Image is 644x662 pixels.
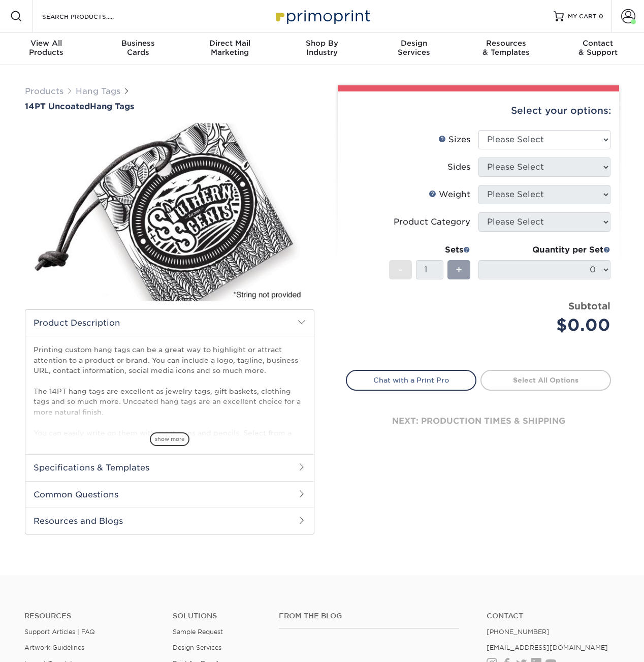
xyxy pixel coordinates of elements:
h4: Resources [24,612,157,620]
div: Weight [429,188,470,201]
div: & Templates [460,39,552,57]
a: Select All Options [480,370,611,390]
a: Sample Request [173,628,223,636]
a: BusinessCards [92,33,184,65]
div: Product Category [394,216,470,228]
a: Resources& Templates [460,33,552,65]
span: Shop By [276,39,368,48]
a: [EMAIL_ADDRESS][DOMAIN_NAME] [487,644,608,651]
h1: Hang Tags [25,102,314,111]
div: Select your options: [346,91,611,130]
span: show more [150,432,189,446]
a: Support Articles | FAQ [24,628,95,636]
span: Contact [552,39,644,48]
span: Design [368,39,460,48]
div: Services [368,39,460,57]
div: Sides [447,161,470,173]
span: Resources [460,39,552,48]
div: Marketing [184,39,276,57]
h2: Product Description [25,310,314,336]
img: 14PT Uncoated 01 [25,116,314,309]
input: SEARCH PRODUCTS..... [41,10,140,22]
h2: Common Questions [25,481,314,508]
a: Design Services [173,644,221,651]
div: next: production times & shipping [346,391,611,452]
div: Sizes [438,134,470,146]
div: & Support [552,39,644,57]
p: Printing custom hang tags can be a great way to highlight or attract attention to a product or br... [34,344,306,469]
a: Contact& Support [552,33,644,65]
a: Chat with a Print Pro [346,370,476,390]
div: $0.00 [486,313,610,337]
img: Primoprint [271,5,373,27]
a: Shop ByIndustry [276,33,368,65]
h2: Specifications & Templates [25,454,314,481]
span: 0 [599,13,603,20]
span: Business [92,39,184,48]
a: DesignServices [368,33,460,65]
span: MY CART [568,12,597,21]
span: - [398,262,403,277]
a: Products [25,86,63,96]
a: Hang Tags [76,86,120,96]
a: Contact [487,612,620,620]
h2: Resources and Blogs [25,508,314,534]
a: [PHONE_NUMBER] [487,628,550,636]
strong: Subtotal [568,300,610,311]
div: Sets [389,244,470,256]
iframe: Google Customer Reviews [3,631,86,658]
h4: From the Blog [279,612,459,620]
a: 14PT UncoatedHang Tags [25,102,314,111]
span: + [456,262,462,277]
span: Direct Mail [184,39,276,48]
span: 14PT Uncoated [25,102,90,111]
div: Quantity per Set [478,244,610,256]
a: Direct MailMarketing [184,33,276,65]
h4: Solutions [173,612,264,620]
div: Cards [92,39,184,57]
div: Industry [276,39,368,57]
